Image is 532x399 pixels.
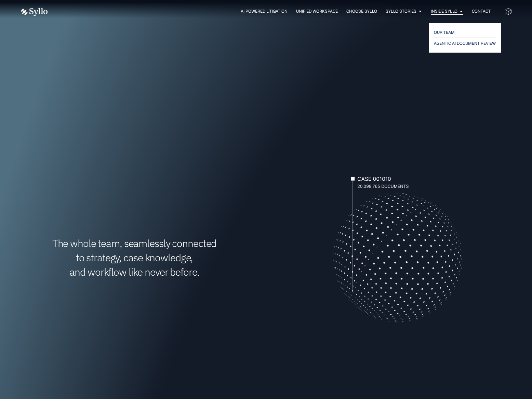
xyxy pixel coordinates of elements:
span: OUR TEAM [434,28,455,37]
a: Syllo Stories [386,8,416,14]
a: Contact [472,8,491,14]
a: Inside Syllo [431,8,457,14]
div: Menu Toggle [62,8,491,15]
a: AGENTIC AI DOCUMENT REVIEW [434,39,496,47]
a: Unified Workspace [296,8,338,14]
img: white logo [20,8,48,16]
a: Choose Syllo [346,8,377,14]
nav: Menu [62,8,491,15]
a: AI Powered Litigation [241,8,288,14]
a: OUR TEAM [434,28,496,37]
h1: The whole team, seamlessly connected to strategy, case knowledge, and workflow like never before. [20,236,249,279]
